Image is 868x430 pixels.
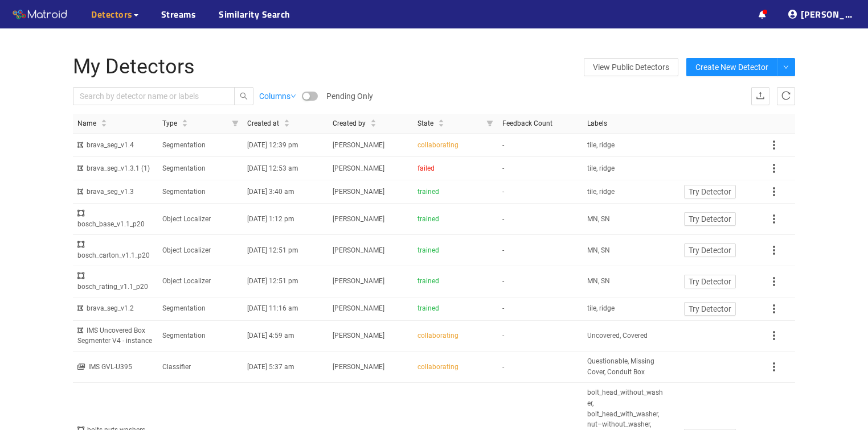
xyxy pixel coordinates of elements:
[689,213,731,225] span: Try Detector
[587,163,615,174] span: tile, ridge
[587,276,610,287] span: MN, SN
[689,244,731,257] span: Try Detector
[77,208,153,230] div: bosch_base_v1.1_p20
[101,118,107,124] span: caret-up
[161,7,196,21] a: Streams
[417,118,433,129] span: State
[158,321,243,352] td: Segmentation
[689,275,731,288] span: Try Detector
[498,266,583,297] td: -
[158,235,243,266] td: Object Localizer
[333,188,384,196] span: [PERSON_NAME]
[247,164,298,172] span: [DATE] 12:53 am
[417,245,493,256] div: trained
[158,352,243,383] td: Classifier
[77,239,153,261] div: bosch_carton_v1.1_p20
[77,140,153,151] div: brava_seg_v1.4
[587,356,663,378] span: Questionable, Missing Cover, Conduit Box
[684,212,736,226] button: Try Detector
[77,118,96,129] span: Name
[684,185,736,199] button: Try Detector
[247,215,294,223] span: [DATE] 1:12 pm
[498,204,583,235] td: -
[498,297,583,321] td: -
[73,56,554,78] h1: My Detectors
[370,122,376,129] span: caret-down
[77,271,153,292] div: bosch_rating_v1.1_p20
[686,58,777,76] button: Create New Detector
[751,87,769,105] button: upload
[247,246,298,254] span: [DATE] 12:51 pm
[91,7,133,21] span: Detectors
[684,275,736,288] button: Try Detector
[417,140,493,151] div: collaborating
[587,214,610,225] span: MN, SN
[587,245,610,256] span: MN, SN
[247,141,298,149] span: [DATE] 12:39 pm
[77,325,153,347] div: IMS Uncovered Box Segmenter V4 - instance
[227,114,243,134] span: filter
[77,187,153,197] div: brava_seg_v1.3
[756,91,765,102] span: upload
[158,180,243,204] td: Segmentation
[498,180,583,204] td: -
[777,58,795,76] button: down
[498,157,583,180] td: -
[247,277,298,285] span: [DATE] 12:51 pm
[77,163,153,174] div: brava_seg_v1.3.1 (1)
[417,330,493,341] div: collaborating
[587,303,615,314] span: tile, ridge
[587,140,615,151] span: tile, ridge
[80,90,217,102] input: Search by detector name or labels
[417,187,493,197] div: trained
[247,188,294,196] span: [DATE] 3:40 am
[333,164,384,172] span: [PERSON_NAME]
[486,120,493,127] span: filter
[333,215,384,223] span: [PERSON_NAME]
[587,330,648,341] span: Uncovered, Covered
[247,118,279,129] span: Created at
[333,363,384,371] span: [PERSON_NAME]
[498,235,583,266] td: -
[482,114,498,134] span: filter
[158,297,243,321] td: Segmentation
[333,332,384,340] span: [PERSON_NAME]
[284,122,290,129] span: caret-down
[438,118,444,124] span: caret-up
[689,185,731,198] span: Try Detector
[333,277,384,285] span: [PERSON_NAME]
[247,332,294,340] span: [DATE] 4:59 am
[77,362,153,373] div: IMS GVL-U395
[247,304,298,312] span: [DATE] 11:16 am
[370,118,376,124] span: caret-up
[777,87,795,105] button: reload
[232,120,239,127] span: filter
[783,64,789,71] span: down
[284,118,290,124] span: caret-up
[77,303,153,314] div: brava_seg_v1.2
[587,187,615,197] span: tile, ridge
[417,276,493,287] div: trained
[417,163,493,174] div: failed
[219,7,290,21] a: Similarity Search
[584,58,678,76] a: View Public Detectors
[182,118,188,124] span: caret-up
[158,204,243,235] td: Object Localizer
[417,362,493,373] div: collaborating
[101,122,107,129] span: caret-down
[438,122,444,129] span: caret-down
[417,214,493,225] div: trained
[333,118,366,129] span: Created by
[684,302,736,316] button: Try Detector
[498,352,583,383] td: -
[333,141,384,149] span: [PERSON_NAME]
[781,91,791,102] span: reload
[593,59,669,76] span: View Public Detectors
[11,6,68,23] img: Matroid logo
[583,114,668,134] th: Labels
[259,90,296,102] a: Columns
[417,303,493,314] div: trained
[158,266,243,297] td: Object Localizer
[333,304,384,312] span: [PERSON_NAME]
[162,118,177,129] span: Type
